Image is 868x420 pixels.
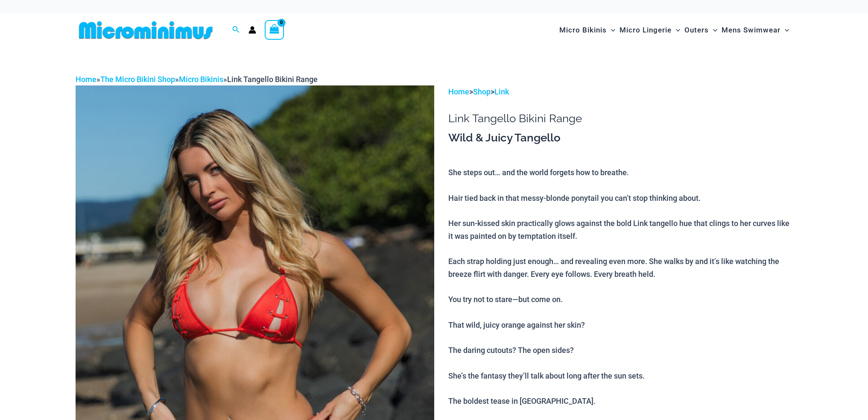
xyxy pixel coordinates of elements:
[76,75,318,84] span: » » »
[473,87,491,96] a: Shop
[448,131,792,145] h3: Wild & Juicy Tangello
[494,87,509,96] a: Link
[557,17,617,43] a: Micro BikinisMenu ToggleMenu Toggle
[232,25,240,35] a: Search icon link
[556,16,793,44] nav: Site Navigation
[620,19,672,41] span: Micro Lingerie
[617,17,682,43] a: Micro LingerieMenu ToggleMenu Toggle
[607,19,615,41] span: Menu Toggle
[179,75,223,84] a: Micro Bikinis
[722,19,780,41] span: Mens Swimwear
[248,26,256,34] a: Account icon link
[448,87,469,96] a: Home
[559,19,607,41] span: Micro Bikinis
[100,75,175,84] a: The Micro Bikini Shop
[684,19,709,41] span: Outers
[76,75,96,84] a: Home
[76,21,216,40] img: MM SHOP LOGO FLAT
[672,19,680,41] span: Menu Toggle
[682,17,719,43] a: OutersMenu ToggleMenu Toggle
[709,19,717,41] span: Menu Toggle
[448,85,792,98] p: > >
[227,75,318,84] span: Link Tangello Bikini Range
[780,19,789,41] span: Menu Toggle
[265,20,284,40] a: View Shopping Cart, empty
[719,17,791,43] a: Mens SwimwearMenu ToggleMenu Toggle
[448,112,792,125] h1: Link Tangello Bikini Range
